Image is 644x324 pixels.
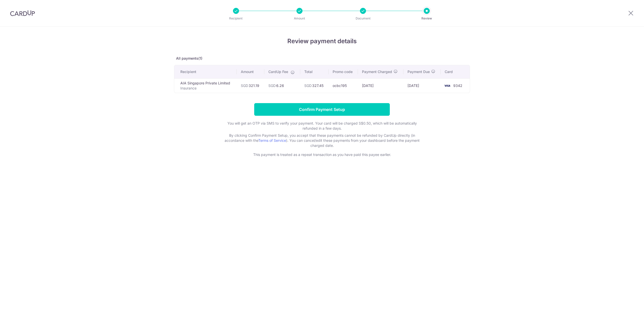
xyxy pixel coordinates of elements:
[268,83,276,88] span: SGD
[612,309,639,321] iframe: Opens a widget where you can find more information
[258,138,286,143] a: Terms of Service
[304,83,312,88] span: SGD
[300,65,329,78] th: Total
[408,16,445,21] p: Review
[254,103,390,116] input: Confirm Payment Setup
[453,83,462,88] span: 9342
[358,78,403,93] td: [DATE]
[221,121,423,131] p: You will get an OTP via SMS to verify your payment. Your card will be charged S$0.50, which will ...
[174,56,470,61] p: All payments(1)
[344,16,382,21] p: Document
[174,78,237,93] td: AIA Singapore Private Limited
[403,78,441,93] td: [DATE]
[180,86,233,91] p: Insurance
[329,78,358,93] td: ocbc195
[10,10,35,16] img: CardUp
[241,83,248,88] span: SGD
[442,83,452,89] img: <span class="translation_missing" title="translation missing: en.account_steps.new_confirm_form.b...
[329,65,358,78] th: Promo code
[217,16,255,21] p: Recipient
[407,69,430,74] span: Payment Due
[441,65,470,78] th: Card
[300,78,329,93] td: 327.45
[268,69,288,74] span: CardUp Fee
[281,16,318,21] p: Amount
[362,69,392,74] span: Payment Charged
[237,65,264,78] th: Amount
[264,78,300,93] td: 6.26
[237,78,264,93] td: 321.19
[174,65,237,78] th: Recipient
[221,152,423,157] p: This payment is treated as a repeat transaction as you have paid this payee earlier.
[174,37,470,46] h4: Review payment details
[221,133,423,148] p: By clicking Confirm Payment Setup, you accept that these payments cannot be refunded by CardUp di...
